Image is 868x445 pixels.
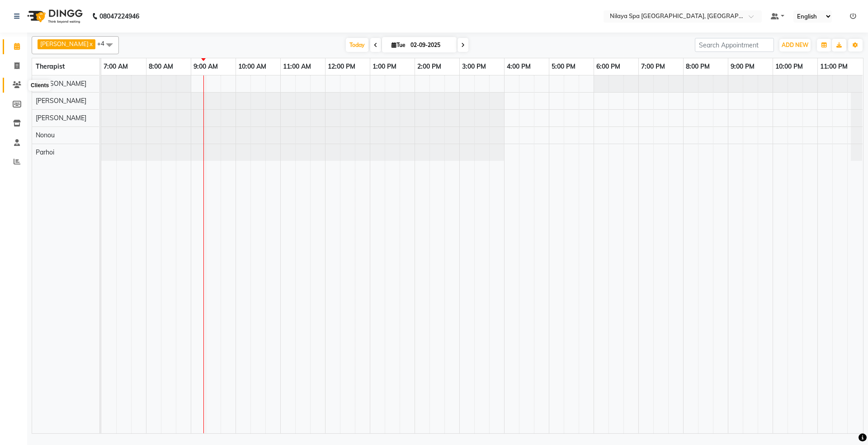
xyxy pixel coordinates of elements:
[191,60,220,73] a: 9:00 AM
[325,60,358,73] a: 12:00 PM
[36,97,86,105] span: [PERSON_NAME]
[101,60,130,73] a: 7:00 AM
[549,60,578,73] a: 5:00 PM
[370,60,399,73] a: 1:00 PM
[36,62,65,70] span: Therapist
[684,60,712,73] a: 8:00 PM
[505,60,533,73] a: 4:00 PM
[695,38,774,52] input: Search Appointment
[89,40,93,47] a: x
[97,40,111,47] span: +4
[773,60,805,73] a: 10:00 PM
[40,40,89,47] span: [PERSON_NAME]
[346,38,368,52] span: Today
[36,148,54,156] span: Parhoi
[23,4,85,29] img: logo
[779,39,811,52] button: ADD NEW
[728,60,757,73] a: 9:00 PM
[460,60,488,73] a: 3:00 PM
[415,60,443,73] a: 2:00 PM
[236,60,269,73] a: 10:00 AM
[36,131,55,139] span: Nonou
[594,60,623,73] a: 6:00 PM
[782,42,808,48] span: ADD NEW
[281,60,313,73] a: 11:00 AM
[389,42,408,48] span: Tue
[36,114,86,122] span: [PERSON_NAME]
[146,60,175,73] a: 8:00 AM
[28,80,51,91] div: Clients
[99,4,139,29] b: 08047224946
[639,60,667,73] a: 7:00 PM
[36,80,86,88] span: [PERSON_NAME]
[818,60,850,73] a: 11:00 PM
[408,38,453,52] input: 2025-09-02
